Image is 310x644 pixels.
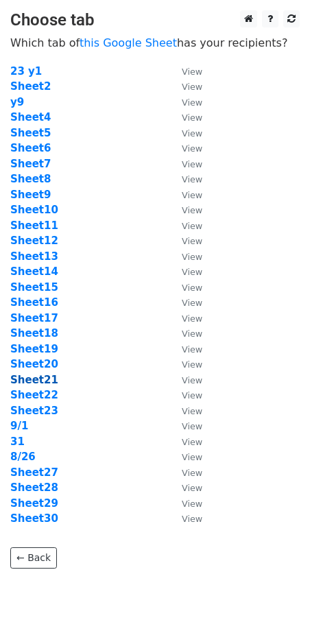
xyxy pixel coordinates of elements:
[168,142,202,154] a: View
[182,82,202,92] small: View
[182,514,202,524] small: View
[168,436,202,448] a: View
[10,111,51,123] a: Sheet4
[182,97,202,108] small: View
[10,10,300,30] h3: Choose tab
[168,497,202,510] a: View
[182,143,202,154] small: View
[168,481,202,494] a: View
[168,420,202,432] a: View
[10,127,51,139] strong: Sheet5
[182,67,202,77] small: View
[10,265,58,278] strong: Sheet14
[10,142,51,154] a: Sheet6
[10,250,58,263] a: Sheet13
[10,481,58,494] a: Sheet28
[241,578,310,644] iframe: Chat Widget
[182,390,202,401] small: View
[10,451,36,463] a: 8/26
[10,405,58,417] a: Sheet23
[10,281,58,294] a: Sheet15
[10,358,58,370] a: Sheet20
[168,296,202,309] a: View
[182,344,202,355] small: View
[182,236,202,246] small: View
[168,265,202,278] a: View
[10,466,58,479] a: Sheet27
[10,189,51,201] a: Sheet9
[10,497,58,510] a: Sheet29
[182,313,202,324] small: View
[168,343,202,355] a: View
[10,312,58,324] a: Sheet17
[182,452,202,462] small: View
[10,374,58,386] a: Sheet21
[10,235,58,247] strong: Sheet12
[168,358,202,370] a: View
[182,406,202,416] small: View
[168,111,202,123] a: View
[168,96,202,108] a: View
[10,158,51,170] a: Sheet7
[182,483,202,493] small: View
[182,267,202,277] small: View
[168,405,202,417] a: View
[168,374,202,386] a: View
[168,158,202,170] a: View
[10,173,51,185] a: Sheet8
[10,80,51,93] strong: Sheet2
[182,499,202,509] small: View
[10,512,58,525] a: Sheet30
[182,421,202,431] small: View
[182,190,202,200] small: View
[182,329,202,339] small: View
[10,65,42,77] a: 23 y1
[182,112,202,123] small: View
[182,298,202,308] small: View
[182,221,202,231] small: View
[10,343,58,355] a: Sheet19
[80,36,177,49] a: this Google Sheet
[168,327,202,339] a: View
[168,189,202,201] a: View
[10,420,28,432] a: 9/1
[10,389,58,401] a: Sheet22
[10,436,25,448] a: 31
[168,466,202,479] a: View
[182,252,202,262] small: View
[182,128,202,139] small: View
[168,281,202,294] a: View
[182,283,202,293] small: View
[182,375,202,385] small: View
[10,96,24,108] a: y9
[10,547,57,569] a: ← Back
[182,174,202,184] small: View
[10,219,58,232] a: Sheet11
[182,359,202,370] small: View
[182,205,202,215] small: View
[10,327,58,339] a: Sheet18
[168,80,202,93] a: View
[168,312,202,324] a: View
[168,235,202,247] a: View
